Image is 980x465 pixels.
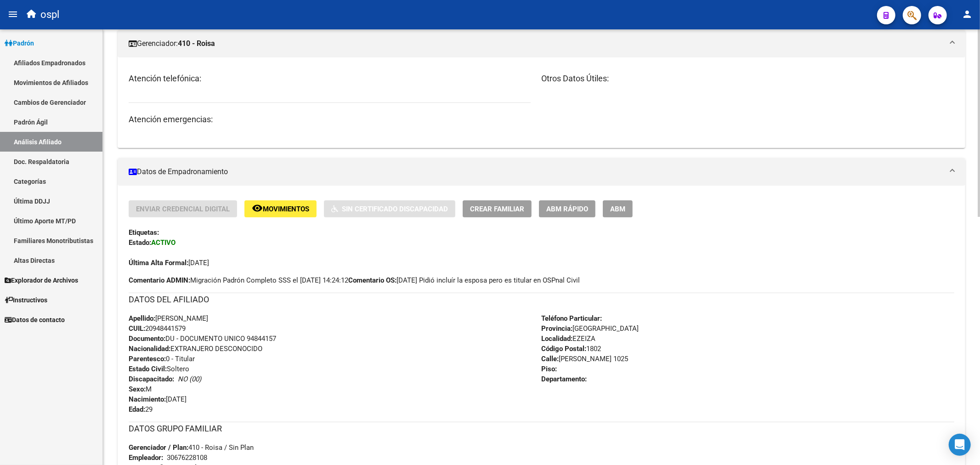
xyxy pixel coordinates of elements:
[129,324,145,333] strong: CUIL:
[129,314,155,323] strong: Apellido:
[129,405,145,414] strong: Edad:
[129,375,174,383] strong: Discapacitado:
[129,395,187,403] span: [DATE]
[129,345,170,353] strong: Nacionalidad:
[542,345,587,353] strong: Código Postal:
[151,238,176,247] strong: ACTIVO
[129,314,208,323] span: [PERSON_NAME]
[542,355,629,363] span: [PERSON_NAME] 1025
[129,276,190,284] strong: Comentario ADMIN:
[546,205,588,213] span: ABM Rápido
[539,200,595,217] button: ABM Rápido
[129,72,531,85] h3: Atención telefónica:
[5,38,34,48] span: Padrón
[542,345,601,353] span: 1802
[118,158,965,186] mat-expansion-panel-header: Datos de Empadronamiento
[5,275,78,285] span: Explorador de Archivos
[129,335,165,343] strong: Documento:
[129,395,166,403] strong: Nacimiento:
[129,324,186,333] span: 20948441579
[5,295,47,305] span: Instructivos
[178,39,215,49] strong: 410 - Roisa
[129,167,943,177] mat-panel-title: Datos de Empadronamiento
[129,335,276,343] span: DU - DOCUMENTO UNICO 94844157
[348,276,397,284] strong: Comentario OS:
[129,385,146,393] strong: Sexo:
[129,405,153,414] span: 29
[542,365,557,373] strong: Piso:
[252,203,263,214] mat-icon: remove_red_eye
[129,443,188,452] strong: Gerenciador / Plan:
[129,275,348,285] span: Migración Padrón Completo SSS el [DATE] 14:24:12
[342,205,448,213] span: Sin Certificado Discapacidad
[5,315,65,325] span: Datos de contacto
[40,5,59,25] span: ospl
[129,113,531,126] h3: Atención emergencias:
[949,434,971,456] div: Open Intercom Messenger
[129,422,954,435] h3: DATOS GRUPO FAMILIAR
[129,228,159,237] strong: Etiquetas:
[542,324,639,333] span: [GEOGRAPHIC_DATA]
[348,275,580,285] span: [DATE] Pidió incluír la esposa pero es titular en OSPnal Civil
[244,200,317,217] button: Movimientos
[129,355,195,363] span: 0 - Titular
[542,335,573,343] strong: Localidad:
[603,200,633,217] button: ABM
[178,375,201,383] i: NO (00)
[463,200,532,217] button: Crear Familiar
[129,238,151,247] strong: Estado:
[542,72,955,85] h3: Otros Datos Útiles:
[7,9,18,20] mat-icon: menu
[129,454,163,462] strong: Empleador:
[129,200,237,217] button: Enviar Credencial Digital
[542,375,587,383] strong: Departamento:
[129,259,188,267] strong: Última Alta Formal:
[129,259,209,267] span: [DATE]
[542,314,602,323] strong: Teléfono Particular:
[129,39,943,49] mat-panel-title: Gerenciador:
[118,30,965,57] mat-expansion-panel-header: Gerenciador:410 - Roisa
[542,355,559,363] strong: Calle:
[129,365,189,373] span: Soltero
[118,57,965,148] div: Gerenciador:410 - Roisa
[542,335,596,343] span: EZEIZA
[129,443,254,452] span: 410 - Roisa / Sin Plan
[129,345,262,353] span: EXTRANJERO DESCONOCIDO
[129,365,167,373] strong: Estado Civil:
[263,205,309,213] span: Movimientos
[542,324,573,333] strong: Provincia:
[129,355,166,363] strong: Parentesco:
[136,205,230,213] span: Enviar Credencial Digital
[129,385,152,393] span: M
[470,205,524,213] span: Crear Familiar
[324,200,455,217] button: Sin Certificado Discapacidad
[962,9,973,20] mat-icon: person
[167,453,207,463] div: 30676228108
[610,205,625,213] span: ABM
[129,293,954,306] h3: DATOS DEL AFILIADO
